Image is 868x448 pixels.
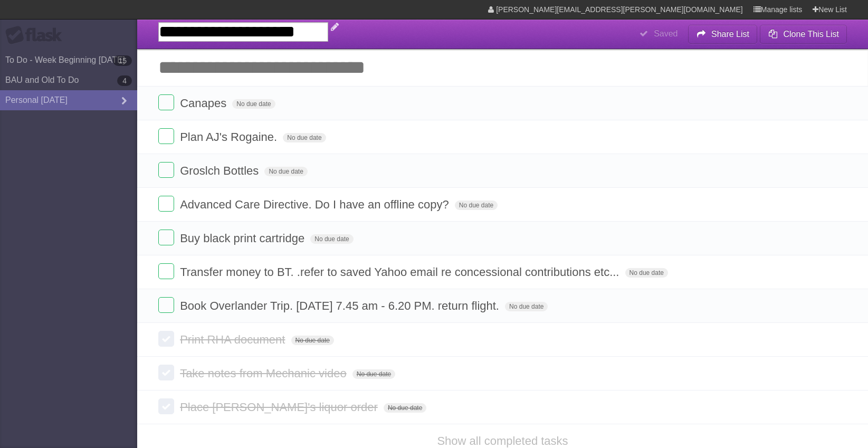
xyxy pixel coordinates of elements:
span: Transfer money to BT. .refer to saved Yahoo email re concessional contributions etc... [180,265,622,279]
label: Done [158,162,174,178]
span: No due date [264,167,307,176]
label: Done [158,398,174,414]
span: Plan AJ's Rogaine. [180,130,280,144]
span: Print RHA document [180,333,288,346]
span: Advanced Care Directive. Do I have an offline copy? [180,198,452,211]
label: Done [158,94,174,110]
label: Done [158,263,174,279]
span: No due date [384,403,426,413]
span: No due date [352,369,395,379]
span: No due date [283,133,326,142]
b: 15 [113,55,132,66]
b: Clone This List [783,30,839,39]
span: Buy black print cartridge [180,232,307,245]
label: Done [158,297,174,313]
b: Saved [654,29,678,38]
span: No due date [232,99,275,109]
span: Take notes from Mechanic video [180,367,349,380]
b: Share List [711,30,749,39]
span: Place [PERSON_NAME]'s liquor order [180,401,380,414]
label: Done [158,230,174,245]
span: No due date [455,201,498,210]
label: Done [158,365,174,380]
span: Groslch Bottles [180,164,261,177]
span: No due date [291,336,334,345]
span: No due date [505,302,548,311]
span: Canapes [180,97,229,110]
span: Book Overlander Trip. [DATE] 7.45 am - 6.20 PM. return flight. [180,299,502,312]
label: Done [158,331,174,347]
label: Done [158,196,174,212]
a: Show all completed tasks [437,434,568,447]
div: Flask [5,26,69,45]
button: Share List [688,25,758,44]
b: 4 [117,75,132,86]
span: No due date [625,268,668,278]
button: Clone This List [760,25,847,44]
span: No due date [310,234,353,244]
label: Done [158,128,174,144]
